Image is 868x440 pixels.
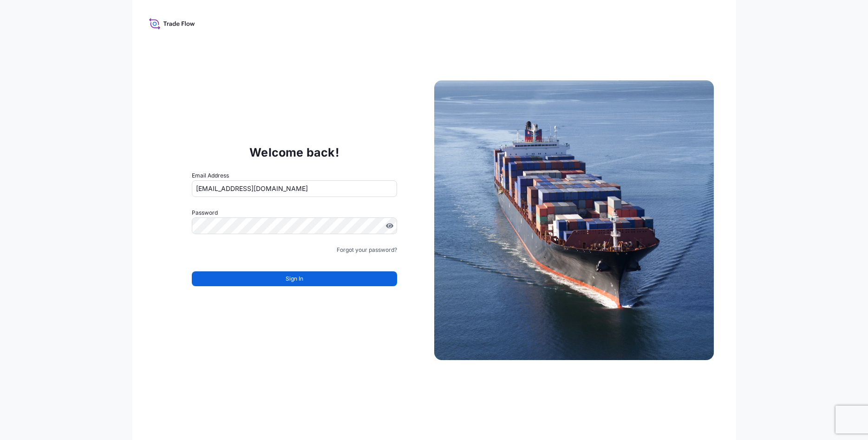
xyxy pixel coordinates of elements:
[286,274,303,283] span: Sign In
[192,208,397,217] label: Password
[249,145,339,160] p: Welcome back!
[192,171,229,180] label: Email Address
[386,222,393,230] button: Show password
[192,271,397,286] button: Sign In
[337,245,397,255] a: Forgot your password?
[434,80,714,360] img: Ship illustration
[192,180,397,197] input: example@gmail.com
